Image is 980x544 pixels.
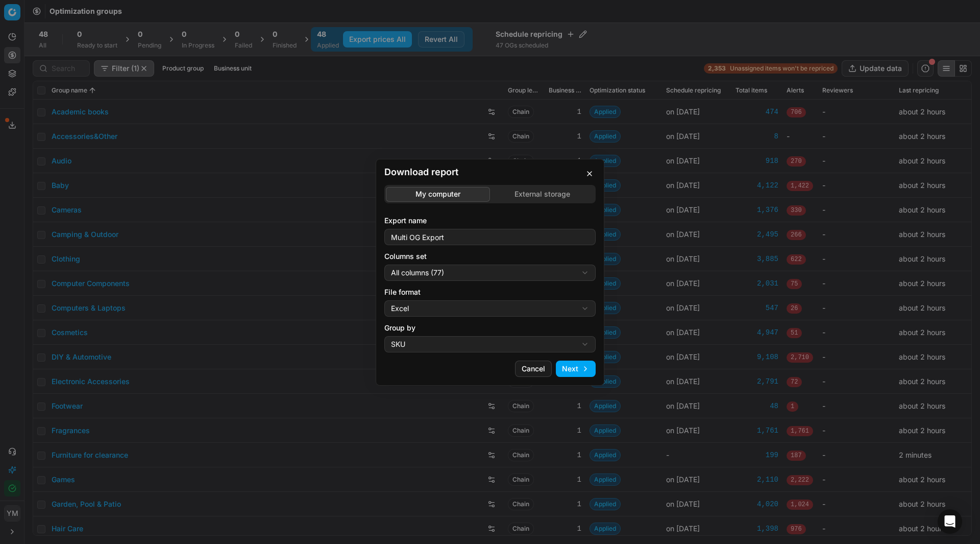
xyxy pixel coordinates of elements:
[384,323,596,333] label: Group by
[556,361,596,377] button: Next
[384,168,596,177] h2: Download report
[490,186,594,201] button: External storage
[386,186,490,201] button: My computer
[515,361,552,377] button: Cancel
[384,287,596,297] label: File format
[384,216,596,226] label: Export name
[384,251,596,262] label: Columns set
